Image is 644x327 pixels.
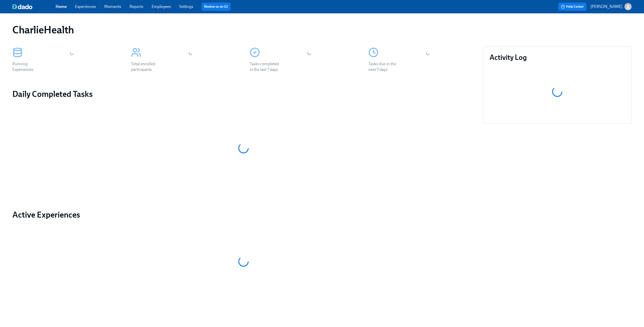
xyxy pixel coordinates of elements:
[12,4,32,9] img: dado
[368,61,401,72] div: Tasks due in the next 7 days
[56,4,67,9] a: Home
[152,4,171,9] a: Employees
[129,4,143,9] a: Reports
[179,4,193,9] a: Settings
[561,4,584,9] span: Help Center
[558,3,586,11] button: Help Center
[104,4,121,9] a: Moments
[12,4,56,9] a: dado
[204,4,228,9] a: Review us on G2
[490,53,625,62] h3: Activity Log
[202,3,231,11] button: Review us on G2
[12,24,74,36] h1: CharlieHealth
[12,89,475,99] h2: Daily Completed Tasks
[590,4,622,10] p: [PERSON_NAME]
[590,3,632,10] button: [PERSON_NAME]
[250,61,283,72] div: Tasks completed in the last 7 days
[12,210,475,220] a: Active Experiences
[12,61,45,72] div: Running Experiences
[131,61,164,72] div: Total enrolled participants
[75,4,96,9] a: Experiences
